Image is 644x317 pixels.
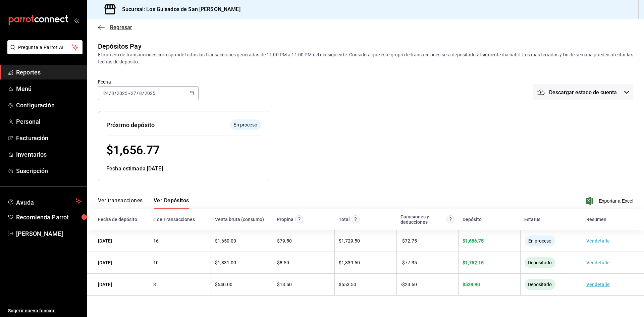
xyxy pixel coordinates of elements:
[526,238,554,244] span: En proceso
[339,238,360,244] span: $ 1,729.50
[154,197,189,209] button: Ver Depósitos
[98,51,633,65] div: El número de transacciones corresponde todas las transacciones generadas de 11:00 PM a 11:00 PM d...
[463,238,484,244] span: $ 1,656.75
[339,217,350,222] div: Total
[106,143,160,157] span: $ 1,656.77
[98,197,143,209] button: Ver transacciones
[277,238,292,244] span: $ 79.50
[5,49,83,56] a: Pregunta a Parrot AI
[16,213,82,222] span: Recomienda Parrot
[87,230,149,252] td: [DATE]
[401,260,417,265] span: - $ 77.35
[144,91,156,96] input: ----
[463,260,484,265] span: $ 1,762.15
[525,279,555,290] div: El monto ha sido enviado a tu cuenta bancaria. Puede tardar en verse reflejado, según la entidad ...
[587,197,633,205] button: Exportar a Excel
[16,134,82,143] span: Facturación
[463,282,480,287] span: $ 529.90
[142,91,144,96] span: /
[16,84,82,93] span: Menú
[74,17,79,23] button: open_drawer_menu
[98,24,132,31] button: Regresar
[153,217,195,222] div: # de Transacciones
[16,166,82,175] span: Suscripción
[137,91,139,96] span: /
[110,24,132,31] span: Regresar
[139,91,142,96] input: --
[98,197,189,209] div: navigation tabs
[586,260,610,265] a: Ver detalle
[277,217,293,222] div: Propina
[215,282,232,287] span: $ 540.00
[586,238,610,244] a: Ver detalle
[106,165,261,173] div: Fecha estimada [DATE]
[525,257,555,268] div: El monto ha sido enviado a tu cuenta bancaria. Puede tardar en verse reflejado, según la entidad ...
[103,91,109,96] input: --
[116,91,128,96] input: ----
[586,282,610,287] a: Ver detalle
[98,80,199,84] label: Fecha
[98,217,137,222] div: Fecha de depósito
[130,91,137,96] input: --
[16,117,82,126] span: Personal
[16,150,82,159] span: Inventarios
[352,215,360,223] svg: Este monto equivale al total de la venta más otros abonos antes de aplicar comisión e IVA.
[586,217,606,222] div: Resumen
[111,91,114,96] input: --
[339,260,360,265] span: $ 1,839.50
[128,91,130,96] span: -
[149,230,211,252] td: 16
[7,40,83,54] button: Pregunta a Parrot AI
[114,91,116,96] span: /
[149,274,211,296] td: 3
[401,282,417,287] span: - $ 23.60
[230,119,261,130] div: El depósito aún no se ha enviado a tu cuenta bancaria.
[215,260,236,265] span: $ 1,831.00
[231,121,260,128] span: En proceso
[549,89,617,96] span: Descargar estado de cuenta
[401,238,417,244] span: - $ 72.75
[400,214,444,225] div: Comisiones y deducciones
[215,217,264,222] div: Venta bruta (consumo)
[525,282,554,287] span: Depositado
[277,260,289,265] span: $ 8.50
[525,235,555,246] div: El depósito aún no se ha enviado a tu cuenta bancaria.
[149,252,211,274] td: 10
[524,217,540,222] div: Estatus
[215,238,236,244] span: $ 1,650.00
[87,252,149,274] td: [DATE]
[8,307,82,314] span: Sugerir nueva función
[16,197,73,205] span: Ayuda
[98,41,142,51] div: Depósitos Pay
[109,91,111,96] span: /
[16,101,82,110] span: Configuración
[533,84,633,100] button: Descargar estado de cuenta
[106,120,155,129] div: Próximo depósito
[463,217,482,222] div: Depósito
[446,215,454,223] svg: Contempla comisión de ventas y propinas, IVA, cancelaciones y devoluciones.
[295,215,303,223] svg: Las propinas mostradas excluyen toda configuración de retención.
[525,260,554,265] span: Depositado
[16,68,82,77] span: Reportes
[277,282,292,287] span: $ 13.50
[339,282,356,287] span: $ 553.50
[117,5,240,13] h3: Sucursal: Los Guisados de San [PERSON_NAME]
[18,44,72,51] span: Pregunta a Parrot AI
[16,229,82,238] span: [PERSON_NAME]
[87,274,149,296] td: [DATE]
